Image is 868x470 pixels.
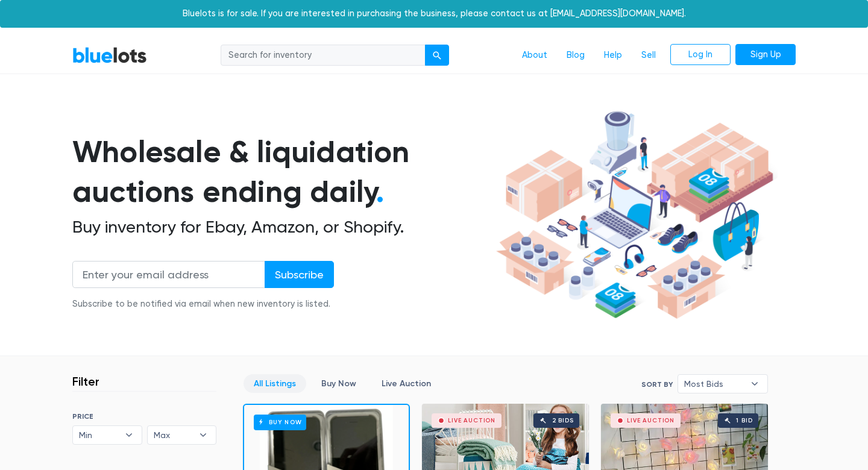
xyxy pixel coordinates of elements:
span: Min [79,426,119,444]
a: Buy Now [311,374,366,393]
span: Max [154,426,193,444]
a: Log In [670,44,731,66]
div: Live Auction [627,418,675,424]
b: ▾ [116,426,142,444]
div: Subscribe to be notified via email when new inventory is listed. [72,298,334,311]
h1: Wholesale & liquidation auctions ending daily [72,132,492,212]
a: Sell [632,44,665,67]
a: All Listings [244,374,306,393]
h6: Buy Now [254,415,306,430]
a: About [512,44,557,67]
label: Sort By [641,379,673,390]
b: ▾ [190,426,216,444]
h3: Filter [72,374,99,389]
span: Most Bids [684,375,744,393]
a: Sign Up [735,44,796,66]
b: ▾ [742,375,767,393]
a: BlueLots [72,46,147,64]
span: . [376,174,384,210]
div: Live Auction [448,418,495,424]
div: 1 bid [736,418,752,424]
a: Live Auction [371,374,441,393]
div: 2 bids [552,418,574,424]
a: Help [594,44,632,67]
input: Enter your email address [72,261,265,288]
img: hero-ee84e7d0318cb26816c560f6b4441b76977f77a177738b4e94f68c95b2b83dbb.png [492,105,778,325]
h6: PRICE [72,412,216,421]
a: Blog [557,44,594,67]
input: Subscribe [265,261,334,288]
input: Search for inventory [221,45,426,66]
h2: Buy inventory for Ebay, Amazon, or Shopify. [72,217,492,237]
